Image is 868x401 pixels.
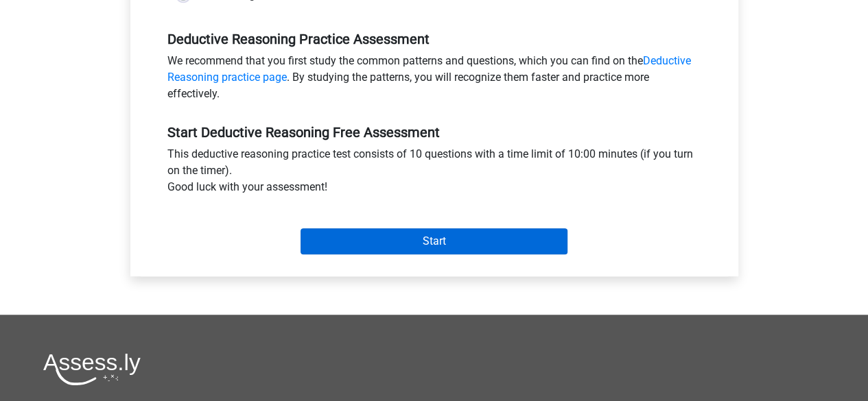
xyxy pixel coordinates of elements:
[167,124,701,141] h5: Start Deductive Reasoning Free Assessment
[157,146,712,201] div: This deductive reasoning practice test consists of 10 questions with a time limit of 10:00 minute...
[301,228,567,254] input: Start
[157,53,712,108] div: We recommend that you first study the common patterns and questions, which you can find on the . ...
[167,31,701,47] h5: Deductive Reasoning Practice Assessment
[43,353,141,385] img: Assessly logo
